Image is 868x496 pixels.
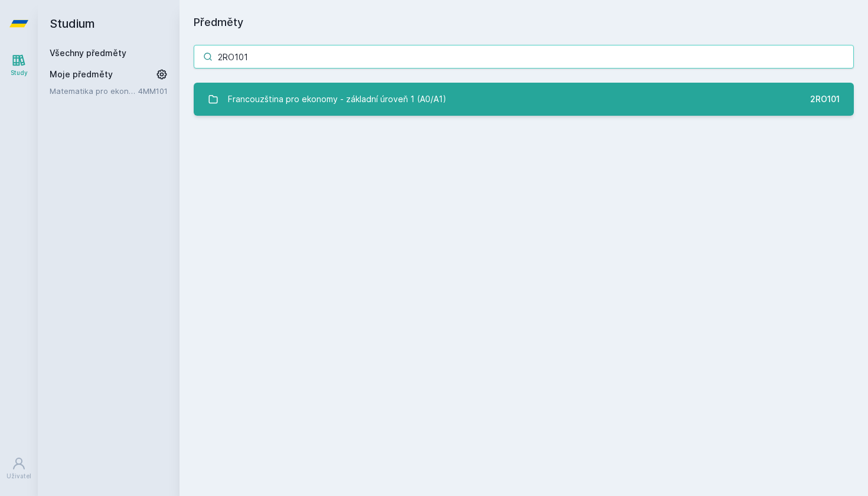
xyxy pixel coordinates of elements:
[50,68,113,80] span: Moje předměty
[138,86,168,96] a: 4MM101
[228,87,446,111] div: Francouzština pro ekonomy - základní úroveň 1 (A0/A1)
[11,68,28,77] div: Study
[810,93,840,105] div: 2RO101
[2,47,35,83] a: Study
[194,83,854,116] a: Francouzština pro ekonomy - základní úroveň 1 (A0/A1) 2RO101
[50,48,126,58] a: Všechny předměty
[194,14,854,31] h1: Předměty
[194,45,854,68] input: Název nebo ident předmětu…
[50,85,138,97] a: Matematika pro ekonomy
[6,472,31,481] div: Uživatel
[2,451,35,487] a: Uživatel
